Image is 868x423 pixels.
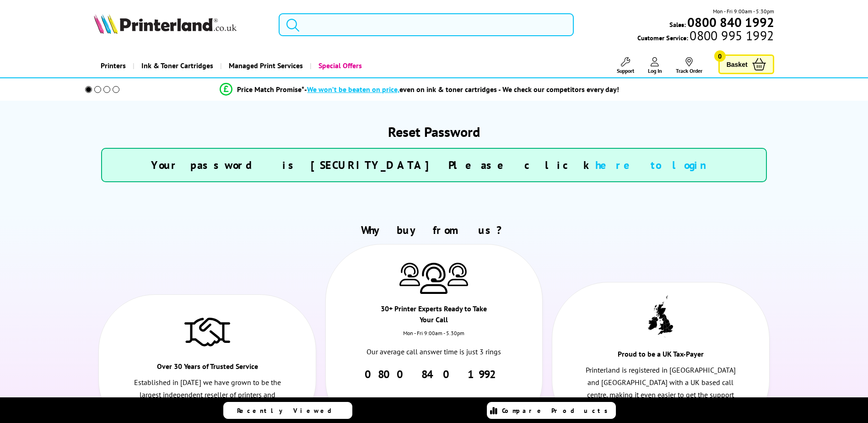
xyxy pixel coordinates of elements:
div: 30+ Printer Experts Ready to Take Your Call [380,303,488,330]
span: Sales: [669,20,686,29]
span: Support [617,67,634,74]
span: Price Match Promise* [237,85,304,94]
div: Over 30 Years of Trusted Service [153,361,262,376]
a: Recently Viewed [223,402,352,419]
span: Log In [648,67,662,74]
a: 0800 840 1992 [686,18,774,27]
span: 0 [714,50,726,62]
img: UK tax payer [648,295,673,337]
b: 0800 840 1992 [687,14,774,31]
a: Compare Products [487,402,616,419]
span: 0800 995 1992 [688,31,774,40]
a: Support [617,57,634,74]
h1: Reset Password [101,123,766,141]
span: Recently Viewed [237,407,341,415]
div: Proud to be a UK Tax-Payer [606,348,715,364]
a: Special Offers [310,54,369,77]
a: here to login [595,158,717,172]
a: Printers [94,54,133,77]
a: Basket 0 [718,54,774,74]
div: - even on ink & toner cartridges - We check our competitors every day! [304,85,619,94]
span: We won’t be beaten on price, [307,85,399,94]
span: Customer Service: [637,31,774,42]
li: modal_Promise [73,81,767,98]
a: Ink & Toner Cartridges [133,54,220,77]
img: Printer Experts [399,263,420,286]
h3: Your password is [SECURITY_DATA] Please click [111,158,756,172]
a: Log In [648,57,662,74]
div: Let us help you choose the perfect printer for you home or business [358,381,510,413]
img: Printer Experts [447,263,468,286]
a: Managed Print Services [220,54,310,77]
span: Compare Products [502,407,613,415]
a: Printerland Logo [94,14,267,36]
span: Ink & Toner Cartridges [141,54,213,77]
p: Printerland is registered in [GEOGRAPHIC_DATA] and [GEOGRAPHIC_DATA] with a UK based call centre,... [585,364,737,414]
h2: Why buy from us? [94,223,774,237]
img: Trusted Service [184,313,230,350]
img: Printerland Logo [94,14,237,34]
p: Our average call answer time is just 3 rings [358,346,510,358]
a: 0800 840 1992 [365,367,503,381]
a: Track Order [676,57,702,74]
p: Established in [DATE] we have grown to be the largest independent reseller of printers and consum... [131,376,283,414]
img: Printer Experts [420,263,447,294]
span: Mon - Fri 9:00am - 5:30pm [713,7,774,16]
span: Basket [727,58,748,70]
div: Mon - Fri 9:00am - 5.30pm [326,330,543,346]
